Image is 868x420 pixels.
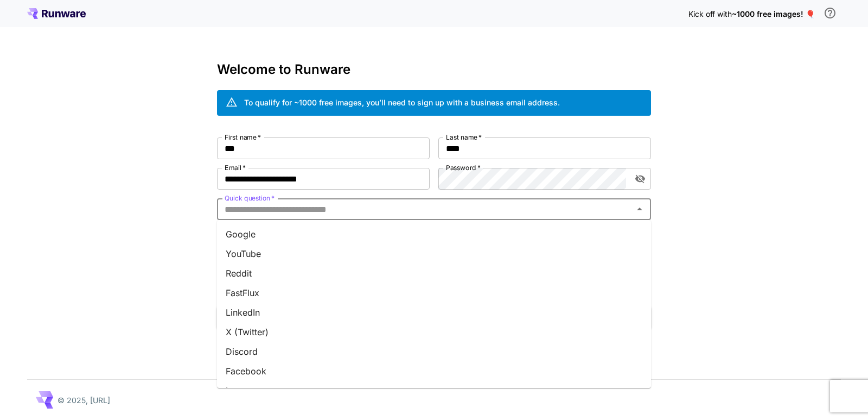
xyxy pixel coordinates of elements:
[632,202,647,217] button: Close
[630,169,650,189] button: toggle password visibility
[732,9,815,18] span: ~1000 free images! 🎈
[819,2,841,24] button: In order to qualify for free credit, you need to sign up with a business email address and click ...
[217,283,651,303] li: FastFlux
[217,303,651,322] li: LinkedIn
[217,361,651,381] li: Facebook
[217,264,651,283] li: Reddit
[217,381,651,400] li: Instagram
[225,163,246,172] label: Email
[244,97,560,108] div: To qualify for ~1000 free images, you’ll need to sign up with a business email address.
[446,133,482,142] label: Last name
[217,62,651,77] h3: Welcome to Runware
[217,224,651,244] li: Google
[217,322,651,342] li: X (Twitter)
[446,163,481,172] label: Password
[688,9,732,18] span: Kick off with
[217,342,651,361] li: Discord
[225,133,261,142] label: First name
[58,394,110,406] p: © 2025, [URL]
[217,244,651,264] li: YouTube
[225,193,275,203] label: Quick question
